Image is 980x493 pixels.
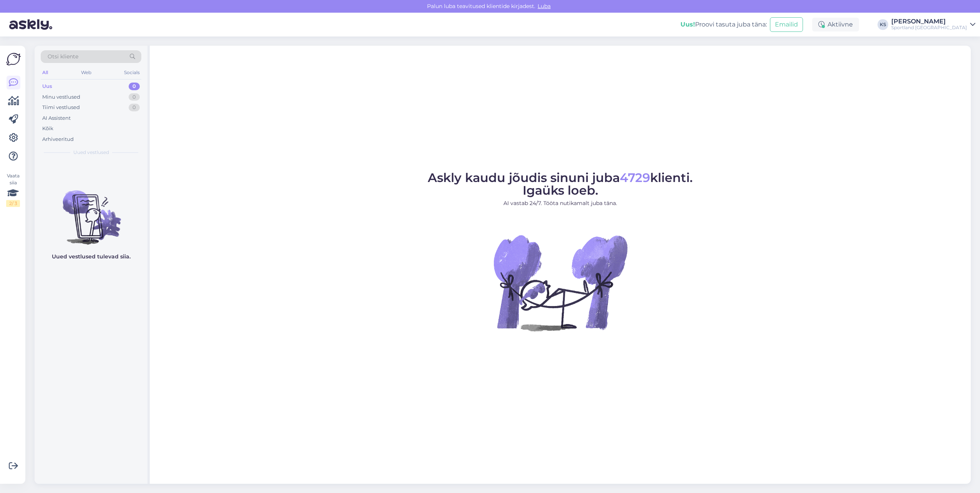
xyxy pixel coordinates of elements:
[6,172,20,207] div: Vaata siia
[428,199,693,207] p: AI vastab 24/7. Tööta nutikamalt juba täna.
[877,19,888,30] div: KS
[491,213,629,352] img: No Chat active
[680,21,695,28] b: Uus!
[42,93,80,101] div: Minu vestlused
[42,125,53,132] div: Kõik
[428,170,693,198] span: Askly kaudu jõudis sinuni juba klienti. Igaüks loeb.
[79,68,93,78] div: Web
[129,104,140,111] div: 0
[6,52,21,66] img: Askly Logo
[812,18,859,31] div: Aktiivne
[535,3,553,10] span: Luba
[35,177,147,246] img: No chats
[891,25,967,31] div: Sportland [GEOGRAPHIC_DATA]
[122,68,141,78] div: Socials
[620,170,650,185] span: 4729
[891,18,967,25] div: [PERSON_NAME]
[52,253,131,261] p: Uued vestlused tulevad siia.
[891,18,975,31] a: [PERSON_NAME]Sportland [GEOGRAPHIC_DATA]
[41,68,50,78] div: All
[680,20,767,29] div: Proovi tasuta juba täna:
[42,114,71,122] div: AI Assistent
[42,136,74,143] div: Arhiveeritud
[73,149,109,156] span: Uued vestlused
[770,17,803,32] button: Emailid
[42,83,52,90] div: Uus
[129,83,140,90] div: 0
[42,104,80,111] div: Tiimi vestlused
[6,200,20,207] div: 2 / 3
[129,93,140,101] div: 0
[48,53,78,61] span: Otsi kliente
